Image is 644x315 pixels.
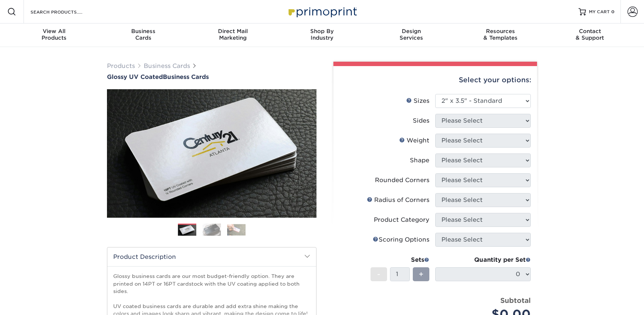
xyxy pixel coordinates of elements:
[178,221,196,239] img: Business Cards 01
[107,247,316,266] h2: Product Description
[107,62,135,69] a: Products
[188,23,278,47] a: Direct MailMarketing
[456,28,545,35] span: Resources
[366,28,456,35] span: Design
[589,9,610,15] span: MY CART
[500,296,531,304] strong: Subtotal
[99,28,188,41] div: Cards
[611,9,615,14] span: 0
[188,28,278,41] div: Marketing
[375,176,429,185] div: Rounded Corners
[107,73,316,80] h1: Business Cards
[10,28,99,41] div: Products
[203,223,221,236] img: Business Cards 02
[107,73,316,80] a: Glossy UV CoatedBusiness Cards
[30,7,101,16] input: SEARCH PRODUCTS.....
[545,28,634,41] div: & Support
[545,23,634,47] a: Contact& Support
[99,23,188,47] a: BusinessCards
[410,156,429,165] div: Shape
[374,216,429,224] div: Product Category
[435,256,531,264] div: Quantity per Set
[339,66,531,94] div: Select your options:
[399,136,429,145] div: Weight
[406,97,429,105] div: Sizes
[419,269,423,280] span: +
[367,196,429,204] div: Radius of Corners
[366,28,456,41] div: Services
[188,28,278,35] span: Direct Mail
[278,28,367,41] div: Industry
[377,269,380,280] span: -
[107,73,163,80] span: Glossy UV Coated
[278,23,367,47] a: Shop ByIndustry
[413,116,429,125] div: Sides
[456,28,545,41] div: & Templates
[366,23,456,47] a: DesignServices
[373,235,429,244] div: Scoring Options
[10,28,99,35] span: View All
[285,4,359,19] img: Primoprint
[456,23,545,47] a: Resources& Templates
[545,28,634,35] span: Contact
[107,49,316,258] img: Glossy UV Coated 01
[144,62,190,69] a: Business Cards
[278,28,367,35] span: Shop By
[227,224,246,235] img: Business Cards 03
[99,28,188,35] span: Business
[371,256,429,264] div: Sets
[10,23,99,47] a: View AllProducts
